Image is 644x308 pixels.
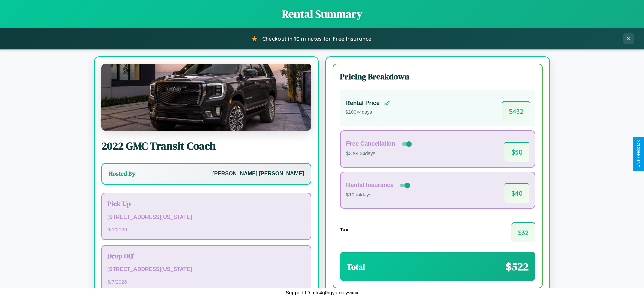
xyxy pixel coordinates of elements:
p: 6 / 7 / 2026 [107,277,305,286]
p: $3.99 × 4 days [346,149,413,158]
span: $ 32 [511,222,535,242]
h3: Pick Up [107,199,305,208]
img: GMC Transit Coach [101,64,311,131]
p: $ 100 × 4 days [345,108,390,117]
div: Give Feedback [636,140,641,168]
p: [PERSON_NAME] [PERSON_NAME] [212,169,304,179]
h1: Rental Summary [7,7,637,21]
p: 6 / 3 / 2026 [107,225,305,234]
p: $10 × 4 days [346,191,411,199]
h3: Drop Off [107,251,305,261]
span: $ 50 [504,142,529,162]
span: $ 522 [506,259,529,274]
p: [STREET_ADDRESS][US_STATE] [107,212,305,222]
h4: Tax [340,227,348,232]
p: Support ID: mfc4g0rqyanxoyvxcx [286,288,358,297]
span: Checkout in 10 minutes for Free Insurance [262,35,371,42]
h4: Rental Price [345,100,380,107]
p: [STREET_ADDRESS][US_STATE] [107,265,305,274]
h2: 2022 GMC Transit Coach [101,139,311,153]
h4: Free Cancellation [346,140,395,147]
h3: Hosted By [109,170,135,178]
h3: Pricing Breakdown [340,71,535,82]
span: $ 40 [504,183,529,203]
h3: Total [347,261,365,272]
span: $ 432 [502,101,530,121]
h4: Rental Insurance [346,182,394,189]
